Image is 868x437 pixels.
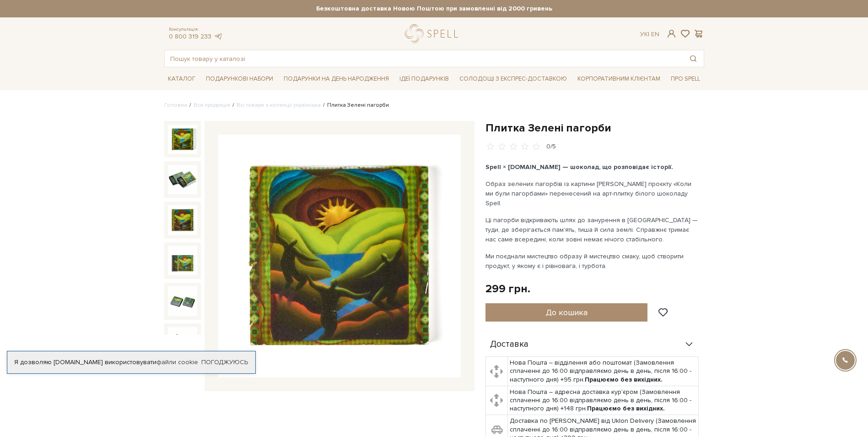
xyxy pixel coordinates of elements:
input: Пошук товару у каталозі [165,50,683,67]
button: Пошук товару у каталозі [683,50,704,67]
img: Плитка Зелені пагорби [168,165,197,194]
img: Плитка Зелені пагорби [168,327,197,356]
b: Працюємо без вихідних. [587,404,665,412]
a: Подарункові набори [202,72,277,86]
b: Spell × [DOMAIN_NAME] — шоколад, що розповідає історії. [485,163,673,171]
strong: Безкоштовна доставка Новою Поштою при замовленні від 2000 гривень [164,5,704,13]
b: Працюємо без вихідних. [585,376,663,383]
img: Плитка Зелені пагорби [168,246,197,275]
a: telegram [214,33,223,40]
a: файли cookie [156,358,198,366]
img: Плитка Зелені пагорби [168,125,197,154]
a: 0 800 319 233 [169,33,211,40]
h1: Плитка Зелені пагорби [485,121,704,135]
a: Вся продукція [194,102,230,109]
img: Плитка Зелені пагорби [168,286,197,316]
a: logo [405,24,462,43]
a: Ідеї подарунків [396,72,453,86]
span: До кошика [546,307,588,317]
div: 0/5 [546,142,556,151]
td: Нова Пошта – відділення або поштомат (Замовлення сплаченні до 16:00 відправляємо день в день, піс... [508,357,699,386]
img: Плитка Зелені пагорби [218,135,461,377]
a: Солодощі з експрес-доставкою [456,71,571,87]
a: Всі товари з колекції українська [237,102,321,109]
a: Каталог [164,72,199,86]
span: Доставка [490,340,528,349]
a: Про Spell [667,72,704,86]
div: Ук [640,30,659,38]
td: Нова Пошта – адресна доставка кур'єром (Замовлення сплаченні до 16:00 відправляємо день в день, п... [508,386,699,415]
li: Плитка Зелені пагорби [321,101,389,109]
span: | [648,30,649,38]
button: До кошика [485,303,648,322]
a: Корпоративним клієнтам [574,72,664,86]
img: Плитка Зелені пагорби [168,205,197,235]
a: Головна [164,102,187,109]
p: Ми поєднали мистецтво образу й мистецтво смаку, щоб створити продукт, у якому є і рівновага, і ту... [485,251,700,271]
p: Образ зелених пагорбів із картини [PERSON_NAME] проєкту «Коли ми були пагорбами» перенесений на а... [485,179,700,208]
div: Я дозволяю [DOMAIN_NAME] використовувати [7,358,255,366]
a: Погоджуюсь [201,358,248,366]
p: Ці пагорби відкривають шлях до занурення в [GEOGRAPHIC_DATA] — туди, де зберігається пам’ять, тиш... [485,215,700,244]
span: Консультація: [169,27,223,33]
a: En [651,30,659,38]
div: 299 грн. [485,282,530,296]
a: Подарунки на День народження [280,72,393,86]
